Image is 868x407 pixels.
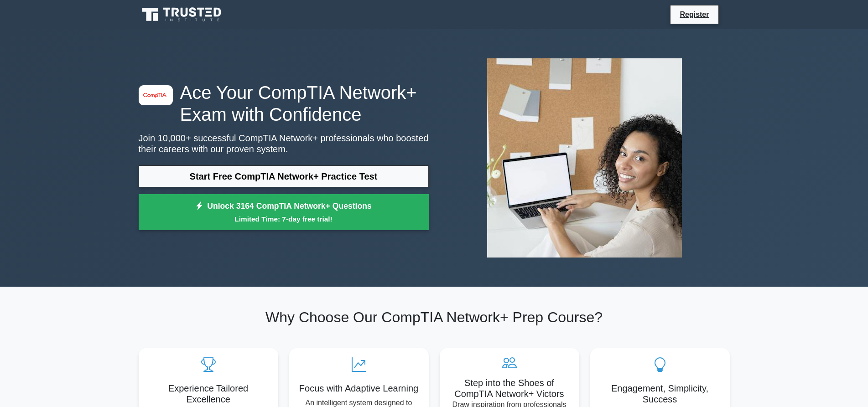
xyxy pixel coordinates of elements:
p: Join 10,000+ successful CompTIA Network+ professionals who boosted their careers with our proven ... [139,133,429,155]
a: Register [674,9,714,20]
small: Limited Time: 7-day free trial! [150,214,417,224]
h5: Focus with Adaptive Learning [296,383,421,394]
a: Unlock 3164 CompTIA Network+ QuestionsLimited Time: 7-day free trial! [139,194,429,231]
h2: Why Choose Our CompTIA Network+ Prep Course? [139,309,730,326]
h1: Ace Your CompTIA Network+ Exam with Confidence [139,82,429,125]
a: Start Free CompTIA Network+ Practice Test [139,165,429,187]
h5: Step into the Shoes of CompTIA Network+ Victors [447,377,572,399]
h5: Engagement, Simplicity, Success [598,383,722,405]
h5: Experience Tailored Excellence [146,383,271,405]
